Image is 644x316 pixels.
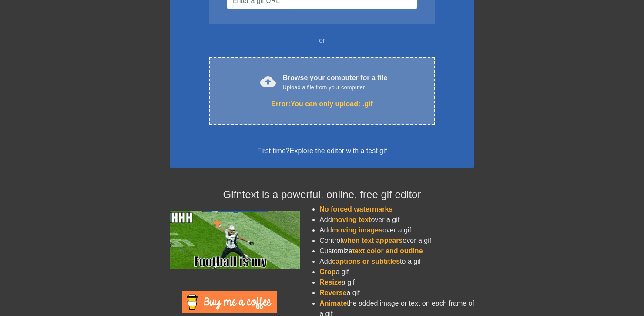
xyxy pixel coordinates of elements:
[319,299,347,307] span: Animate
[181,146,463,156] div: First time?
[170,211,300,269] img: football_small.gif
[342,237,403,244] span: when text appears
[283,83,388,92] div: Upload a file from your computer
[319,205,392,213] span: No forced watermarks
[332,216,371,223] span: moving text
[260,74,276,89] span: cloud_upload
[170,188,474,201] h4: Gifntext is a powerful, online, free gif editor
[319,235,474,246] li: Control over a gif
[332,258,400,265] span: captions or subtitles
[352,247,423,255] span: text color and outline
[319,267,474,277] li: a gif
[228,99,416,109] div: Error: You can only upload: .gif
[319,288,474,298] li: a gif
[290,147,387,155] a: Explore the editor with a test gif
[319,277,474,288] li: a gif
[283,73,388,92] div: Browse your computer for a file
[319,215,474,225] li: Add over a gif
[319,256,474,267] li: Add to a gif
[192,35,452,46] div: or
[319,289,346,296] span: Reverse
[182,291,277,313] img: Buy Me A Coffee
[319,268,335,276] span: Crop
[319,279,342,286] span: Resize
[319,246,474,256] li: Customize
[319,225,474,235] li: Add over a gif
[332,226,382,234] span: moving images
